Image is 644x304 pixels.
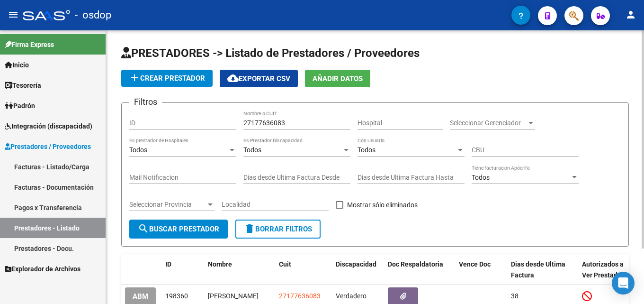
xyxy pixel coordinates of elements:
[5,60,29,70] span: Inicio
[459,260,491,268] span: Vence Doc
[129,201,206,209] span: Seleccionar Provincia
[5,141,91,152] span: Prestadores / Proveedores
[227,73,239,84] mat-icon: cloud_download
[161,254,204,286] datatable-header-cell: ID
[388,260,443,268] span: Doc Respaldatoria
[129,146,147,154] span: Todos
[507,254,578,286] datatable-header-cell: Dias desde Ultima Factura
[204,254,275,286] datatable-header-cell: Nombre
[450,119,527,127] span: Seleccionar Gerenciador
[227,74,290,83] span: Exportar CSV
[208,291,271,302] div: [PERSON_NAME]
[5,121,92,131] span: Integración (discapacidad)
[612,272,635,295] div: Open Intercom Messenger
[279,292,321,300] span: 27177636083
[138,223,149,234] mat-icon: search
[235,220,321,239] button: Borrar Filtros
[244,223,255,234] mat-icon: delete
[305,70,370,87] button: Añadir Datos
[582,260,624,279] span: Autorizados a Ver Prestador
[347,199,418,211] span: Mostrar sólo eliminados
[165,260,171,268] span: ID
[5,39,54,50] span: Firma Express
[625,9,636,20] mat-icon: person
[336,260,376,268] span: Discapacidad
[8,9,19,20] mat-icon: menu
[5,101,35,111] span: Padrón
[129,74,205,83] span: Crear Prestador
[279,260,291,268] span: Cuit
[121,70,213,87] button: Crear Prestador
[129,95,162,109] h3: Filtros
[129,220,228,239] button: Buscar Prestador
[578,254,630,286] datatable-header-cell: Autorizados a Ver Prestador
[511,260,565,279] span: Dias desde Ultima Factura
[129,72,140,83] mat-icon: add
[455,254,507,286] datatable-header-cell: Vence Doc
[358,146,376,154] span: Todos
[220,70,298,87] button: Exportar CSV
[75,5,111,26] span: - osdop
[244,225,312,233] span: Borrar Filtros
[208,260,232,268] span: Nombre
[511,292,519,300] span: 38
[313,74,363,83] span: Añadir Datos
[243,146,261,154] span: Todos
[5,264,80,274] span: Explorador de Archivos
[133,292,148,301] span: ABM
[121,46,420,60] span: PRESTADORES -> Listado de Prestadores / Proveedores
[138,225,219,233] span: Buscar Prestador
[384,254,455,286] datatable-header-cell: Doc Respaldatoria
[275,254,332,286] datatable-header-cell: Cuit
[165,292,188,300] span: 198360
[5,80,41,91] span: Tesorería
[336,292,367,300] span: Verdadero
[332,254,384,286] datatable-header-cell: Discapacidad
[472,174,490,181] span: Todos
